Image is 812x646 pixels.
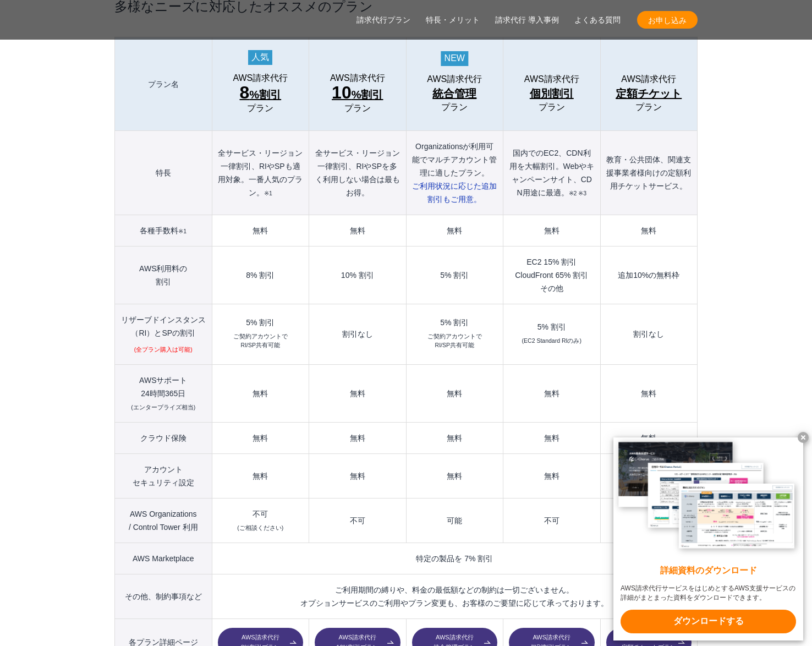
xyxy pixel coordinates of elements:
small: ※2 ※3 [569,190,587,196]
span: プラン [441,102,468,112]
span: AWS請求代行 [427,74,482,84]
small: (EC2 Standard RIのみ) [522,337,581,346]
td: 可能 [406,498,503,543]
td: 無料 [600,422,697,453]
td: 無料 [503,364,600,422]
a: 詳細資料のダウンロード AWS請求代行サービスをはじめとするAWS支援サービスの詳細がまとまった資料をダウンロードできます。 ダウンロードする [613,437,803,640]
div: 5% 割引 [509,323,594,331]
th: AWS Marketplace [115,543,212,574]
td: 無料 [503,215,600,247]
x-t: ダウンロードする [621,610,796,633]
th: 特長 [115,131,212,215]
span: プラン [635,102,662,112]
td: ご利用期間の縛りや、料金の最低額などの制約は一切ございません。 オプションサービスのご利用やプラン変更も、お客様のご要望に応じて承っております。 [212,574,697,618]
a: AWS請求代行 定額チケットプラン [606,74,692,112]
span: 8 [240,83,250,102]
td: 特定の製品を 7% 割引 [212,543,697,574]
td: 無料 [406,453,503,498]
span: ご利用状況に応じた [412,182,497,204]
span: 10 [332,83,352,102]
th: 教育・公共団体、関連支援事業者様向けの定額利用チケットサービス。 [600,131,697,215]
span: 個別割引 [530,85,574,102]
th: アカウント セキュリティ設定 [115,453,212,498]
small: ※1 [178,228,186,234]
td: 5% 割引 [406,247,503,304]
th: 全サービス・リージョン一律割引、RIやSPを多く利用しない場合は最もお得。 [309,131,406,215]
span: お申し込み [637,14,698,26]
span: プラン [539,102,565,112]
td: 無料 [309,453,406,498]
th: AWS利用料の 割引 [115,247,212,304]
td: 無料 [309,422,406,453]
a: 請求代行プラン [356,14,410,26]
span: 定額チケット [616,85,682,102]
td: 10% 割引 [309,247,406,304]
span: プラン [344,103,371,113]
small: ※1 [264,190,272,196]
td: 無料 [309,364,406,422]
small: ご契約アカウントで RI/SP共有可能 [427,332,482,350]
th: 全サービス・リージョン一律割引、RIやSPも適用対象。一番人気のプラン。 [212,131,309,215]
td: 追加10%の無料枠 [600,247,697,304]
th: クラウド保険 [115,422,212,453]
th: AWSサポート 24時間365日 [115,364,212,422]
x-t: 詳細資料のダウンロード [621,565,796,577]
span: 統合管理 [432,85,476,102]
th: プラン名 [115,37,212,131]
td: 無料 [212,364,309,422]
td: 無料 [212,215,309,247]
td: 不可 [600,498,697,543]
div: 5% 割引 [218,319,303,326]
td: 無料 [212,453,309,498]
th: リザーブドインスタンス （RI）とSPの割引 [115,304,212,365]
a: 特長・メリット [426,14,480,26]
a: AWS請求代行 10%割引プラン [315,73,400,113]
a: お申し込み [637,11,698,29]
td: 無料 [212,422,309,453]
span: AWS請求代行 [233,73,288,83]
th: AWS Organizations / Control Tower 利用 [115,498,212,543]
span: AWS請求代行 [524,74,579,84]
td: 割引なし [600,304,697,365]
a: よくある質問 [574,14,621,26]
td: 不可 [503,498,600,543]
td: EC2 15% 割引 CloudFront 65% 割引 その他 [503,247,600,304]
span: プラン [247,103,273,113]
td: 無料 [406,364,503,422]
a: 請求代行 導入事例 [495,14,559,26]
td: 割引なし [309,304,406,365]
td: 無料 [600,364,697,422]
td: 無料 [309,215,406,247]
th: Organizationsが利用可能でマルチアカウント管理に適したプラン。 [406,131,503,215]
td: 無料 [600,215,697,247]
small: (ご相談ください) [237,524,283,531]
small: (エンタープライズ相当) [131,404,195,410]
span: AWS請求代行 [621,74,676,84]
x-t: AWS請求代行サービスをはじめとするAWS支援サービスの詳細がまとまった資料をダウンロードできます。 [621,584,796,603]
span: %割引 [332,84,383,103]
td: 無料 [503,453,600,498]
th: その他、制約事項など [115,574,212,618]
span: AWS請求代行 [330,73,385,83]
a: AWS請求代行 8%割引 プラン [218,73,303,113]
small: ご契約アカウントで RI/SP共有可能 [233,332,288,350]
td: 不可 [212,498,309,543]
td: 無料 [503,422,600,453]
th: 国内でのEC2、CDN利用を大幅割引。Webやキャンペーンサイト、CDN用途に最適。 [503,131,600,215]
a: AWS請求代行 個別割引プラン [509,74,594,112]
a: AWS請求代行 統合管理プラン [412,74,497,112]
div: 5% 割引 [412,319,497,326]
td: 不可 [309,498,406,543]
td: 8% 割引 [212,247,309,304]
small: (全プラン購入は可能) [134,346,193,354]
td: 無料 [406,215,503,247]
span: %割引 [240,84,282,103]
td: 無料 [406,422,503,453]
td: 無料 [600,453,697,498]
th: 各種手数料 [115,215,212,247]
